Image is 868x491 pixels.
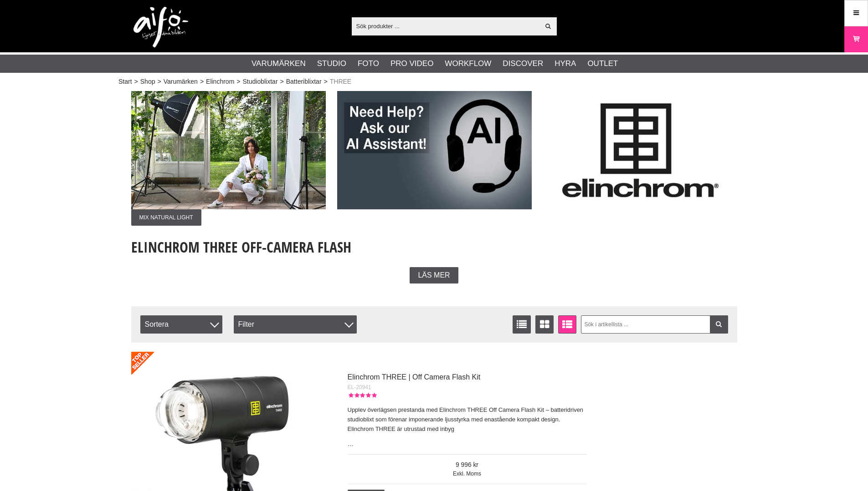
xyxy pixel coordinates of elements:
img: Annons:001 ban-elin-THREE-001.jpg [131,91,326,209]
a: Pro Video [390,58,433,70]
a: Batteriblixtar [286,77,322,86]
a: Start [118,77,132,86]
span: > [157,77,161,86]
span: Exkl. Moms [348,470,587,478]
a: Varumärken [164,77,198,86]
a: Elinchrom [206,77,234,86]
span: > [236,77,240,86]
span: THREE [330,77,351,86]
input: Sök produkter ... [352,19,540,33]
h1: Elinchrom THREE Off-Camera Flash [131,237,737,257]
a: Hyra [555,58,576,70]
p: Upplev överlägsen prestanda med Elinchrom THREE Off Camera Flash Kit – batteridriven studioblixt ... [348,405,587,434]
a: Discover [503,58,543,70]
img: Annons:002 ban-elin-AIelin.jpg [337,91,532,209]
span: EL-20941 [348,384,371,390]
a: Studioblixtar [243,77,278,86]
span: 9 996 [348,461,587,470]
a: Outlet [587,58,618,70]
a: Elinchrom THREE | Off Camera Flash Kit [348,373,481,381]
a: … [348,440,354,447]
div: Kundbetyg: 5.00 [348,391,377,400]
a: Studio [317,58,346,70]
input: Sök i artikellista ... [581,315,728,334]
a: Foto [358,58,379,70]
img: Annons:003 ban-elin-logga.jpg [543,91,738,209]
a: Varumärken [252,58,306,70]
a: Workflow [445,58,491,70]
span: > [280,77,284,86]
span: Mix natural light [131,209,201,226]
a: Filtrera [710,315,728,334]
a: Listvisning [513,315,531,334]
span: Sortera [140,315,222,334]
span: > [324,77,328,86]
a: Utökad listvisning [558,315,576,334]
div: Filter [234,315,357,334]
span: Läs mer [418,271,450,279]
img: logo.png [134,7,188,48]
a: Annons:001 ban-elin-THREE-001.jpgMix natural light [131,91,326,226]
a: Fönstervisning [535,315,554,334]
span: > [134,77,138,86]
a: Shop [140,77,155,86]
span: > [200,77,204,86]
